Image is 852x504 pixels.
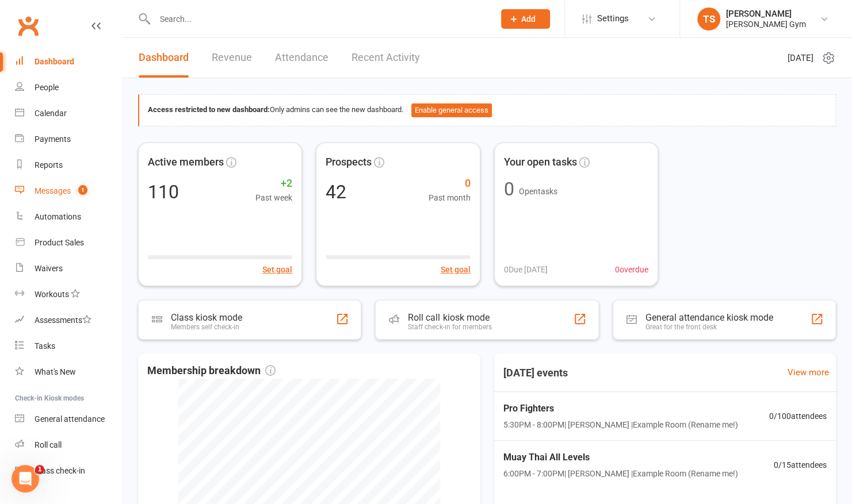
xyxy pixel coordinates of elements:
a: Payments [15,126,121,152]
span: Past month [429,191,471,204]
a: People [15,75,121,101]
a: Class kiosk mode [15,458,121,484]
div: Waivers [35,264,63,273]
button: Enable general access [411,103,492,117]
a: Reports [15,152,121,178]
div: Tasks [35,341,55,351]
div: Payments [35,134,71,144]
a: Calendar [15,101,121,126]
div: Staff check-in for members [408,323,491,331]
span: [DATE] [788,51,813,65]
a: Dashboard [139,38,189,78]
a: Assessments [15,307,121,333]
a: Automations [15,204,121,230]
div: Product Sales [35,238,84,247]
span: Prospects [326,154,372,171]
span: Settings [597,6,629,32]
div: Reports [35,160,63,170]
a: Dashboard [15,49,121,75]
div: [PERSON_NAME] Gym [726,19,806,29]
div: Assessments [35,316,91,325]
span: 5:30PM - 8:00PM | [PERSON_NAME] | Example Room (Rename me!) [503,418,738,431]
span: Your open tasks [504,154,577,171]
button: Set goal [441,263,471,276]
a: Product Sales [15,230,121,256]
span: Open tasks [519,187,557,196]
span: 0 overdue [615,263,648,276]
button: Set goal [262,263,292,276]
h3: [DATE] events [494,363,577,383]
a: Revenue [212,38,252,78]
a: Messages 1 [15,178,121,204]
span: Muay Thai All Levels [503,450,738,465]
div: Class kiosk mode [171,312,242,323]
span: Active members [148,154,224,171]
input: Search... [151,11,486,27]
span: Membership breakdown [147,363,276,379]
div: TS [697,7,720,30]
a: Workouts [15,282,121,307]
div: Great for the front desk [645,323,773,331]
strong: Access restricted to new dashboard: [148,105,270,114]
span: +2 [255,175,292,192]
a: Attendance [275,38,328,78]
span: 1 [78,185,87,195]
div: Messages [35,186,71,195]
div: Calendar [35,109,67,118]
div: 0 [504,180,514,198]
span: 0 Due [DATE] [504,263,548,276]
div: Members self check-in [171,323,242,331]
span: 0 / 100 attendees [769,410,827,422]
div: Workouts [35,290,69,299]
div: People [35,83,59,92]
a: Waivers [15,256,121,282]
a: Tasks [15,333,121,359]
div: Only admins can see the new dashboard. [148,103,827,117]
div: Class check-in [35,466,85,475]
div: General attendance [35,414,105,424]
iframe: Intercom live chat [12,465,39,493]
a: Clubworx [14,11,43,40]
a: Roll call [15,432,121,458]
div: Roll call [35,440,62,449]
div: General attendance kiosk mode [645,312,773,323]
span: 0 / 15 attendees [774,459,827,471]
div: Dashboard [35,57,74,66]
div: 110 [148,183,179,201]
a: What's New [15,359,121,385]
span: 0 [429,175,471,192]
a: General attendance kiosk mode [15,406,121,432]
a: Recent Activity [352,38,420,78]
div: [PERSON_NAME] [726,9,806,19]
span: Add [521,14,536,24]
span: 1 [35,465,44,474]
a: View more [788,366,829,379]
button: Add [501,9,550,29]
span: Pro Fighters [503,401,738,416]
div: Automations [35,212,81,221]
div: What's New [35,367,76,376]
div: 42 [326,183,346,201]
span: 6:00PM - 7:00PM | [PERSON_NAME] | Example Room (Rename me!) [503,467,738,480]
div: Roll call kiosk mode [408,312,491,323]
span: Past week [255,191,292,204]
